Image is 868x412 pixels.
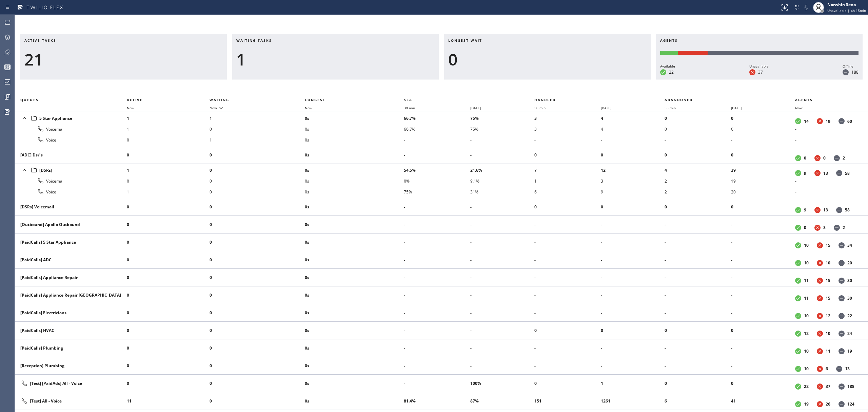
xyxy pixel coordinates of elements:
li: 20 [731,186,795,197]
li: 0 [731,113,795,124]
li: - [731,290,795,301]
li: - [404,290,470,301]
li: 0 [210,202,305,212]
span: Now [210,106,217,110]
div: Voicemail [20,125,121,133]
li: - [731,134,795,145]
li: - [534,360,601,371]
li: 0s [305,255,404,265]
li: 31% [470,186,534,197]
li: - [601,237,665,248]
li: - [404,134,470,145]
div: Voice [20,136,121,144]
li: - [665,219,731,230]
li: - [665,307,731,318]
div: [Reception] Plumbing [20,363,121,369]
dt: Available [795,348,801,354]
li: 0 [127,175,210,186]
dd: 20 [847,260,852,266]
span: 30 min [665,106,676,110]
dd: 15 [826,278,830,283]
li: - [470,219,534,230]
li: - [404,343,470,354]
dt: Available [795,118,801,124]
dd: 13 [823,207,828,213]
li: - [601,343,665,354]
span: [DATE] [601,106,611,110]
dt: Offline [834,155,840,161]
li: 0 [210,343,305,354]
span: Now [795,106,803,110]
li: 0 [127,290,210,301]
dt: Unavailable [814,207,821,213]
dd: 11 [826,348,830,354]
div: Voicemail [20,177,121,185]
li: 0 [127,307,210,318]
div: [ADC] Dsr`s [20,152,121,158]
li: - [601,360,665,371]
li: - [795,134,860,145]
li: - [601,272,665,283]
li: - [534,237,601,248]
li: 0 [210,165,305,175]
li: 2 [665,175,731,186]
li: 6 [534,186,601,197]
dd: 6 [826,366,828,372]
li: 0 [665,124,731,134]
li: 0 [534,325,601,336]
span: Now [305,106,312,110]
li: - [731,272,795,283]
li: 1 [210,113,305,124]
li: - [534,307,601,318]
div: [PaidCalls] Appliance Repair [20,275,121,280]
dt: Unavailable [817,295,823,301]
span: SLA [404,97,412,102]
li: 0 [731,150,795,161]
span: Agents [660,38,678,43]
li: 0s [305,175,404,186]
span: [DATE] [731,106,742,110]
li: 66.7% [404,113,470,124]
dd: 0 [823,155,826,161]
dt: Unavailable [817,278,823,284]
li: 0 [534,150,601,161]
li: 75% [404,186,470,197]
li: 0s [305,134,404,145]
li: - [470,272,534,283]
div: [PaidCalls] Plumbing [20,345,121,351]
li: 1 [601,378,665,389]
li: - [404,237,470,248]
span: Active [127,97,143,102]
dd: 10 [804,313,809,319]
li: - [470,134,534,145]
span: Active tasks [24,38,56,43]
dd: 13 [823,170,828,176]
dt: Unavailable [814,225,821,231]
li: 4 [665,165,731,175]
li: - [665,290,731,301]
li: 0s [305,150,404,161]
li: - [534,272,601,283]
dt: Unavailable [817,118,823,124]
li: 0 [534,378,601,389]
div: Norwhin Seno [827,2,866,7]
dt: Available [795,207,801,213]
li: - [731,255,795,265]
dt: Available [795,242,801,248]
span: Unavailable | 4h 15min [827,8,866,13]
li: 0s [305,290,404,301]
dd: 11 [804,295,809,301]
dd: 12 [804,331,809,336]
li: 1 [210,134,305,145]
li: - [665,134,731,145]
li: - [404,272,470,283]
span: 30 min [534,106,546,110]
div: Unavailable [749,63,769,69]
li: 0 [601,150,665,161]
dd: 10 [804,260,809,266]
li: - [665,255,731,265]
dd: 9 [804,207,806,213]
li: 0 [210,360,305,371]
dt: Offline [839,278,845,284]
li: - [470,325,534,336]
